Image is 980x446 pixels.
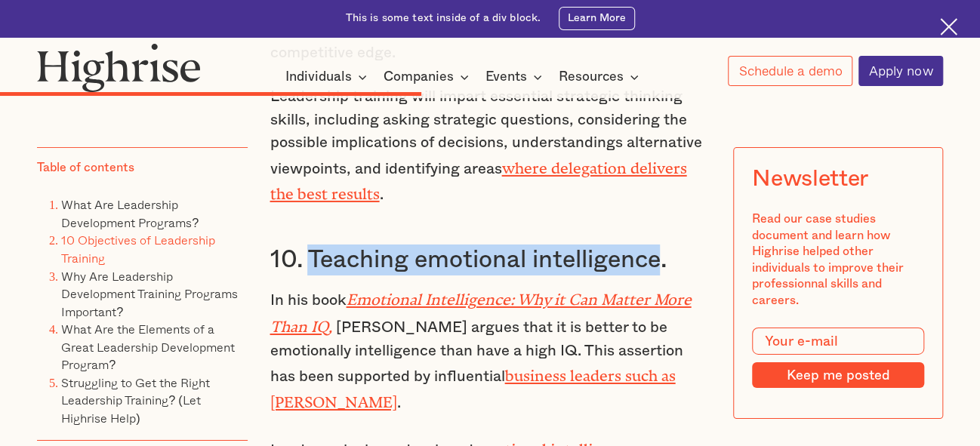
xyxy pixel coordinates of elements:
[328,318,331,328] em: ,
[61,266,238,320] a: Why Are Leadership Development Training Programs Important?
[728,56,852,86] a: Schedule a demo
[485,68,527,86] div: Events
[940,18,957,35] img: Cross icon
[752,166,868,192] div: Newsletter
[485,68,547,86] div: Events
[61,230,215,267] a: 10 Objectives of Leadership Training
[752,362,924,388] input: Keep me posted
[37,160,134,177] div: Table of contents
[559,68,624,86] div: Resources
[858,56,944,86] a: Apply now
[270,291,691,328] a: Emotional Intelligence: Why it Can Matter More Than IQ
[270,286,710,414] p: In his book [PERSON_NAME] argues that it is better to be emotionally intelligence than have a hig...
[752,327,924,388] form: Modal Form
[752,327,924,355] input: Your e-mail
[270,367,675,402] a: business leaders such as [PERSON_NAME]
[384,68,454,86] div: Companies
[270,245,710,275] h3: 10. Teaching emotional intelligence.
[37,43,201,93] img: Highrise logo
[270,85,710,206] p: Leadership training will impart essential strategic thinking skills, including asking strategic q...
[61,372,210,426] a: Struggling to Get the Right Leadership Training? (Let Highrise Help)
[384,68,473,86] div: Companies
[559,68,643,86] div: Resources
[559,7,634,30] a: Learn More
[61,319,235,374] a: What Are the Elements of a Great Leadership Development Program?
[285,68,371,86] div: Individuals
[61,195,199,232] a: What Are Leadership Development Programs?
[752,211,924,309] div: Read our case studies document and learn how Highrise helped other individuals to improve their p...
[285,68,352,86] div: Individuals
[345,11,541,26] div: This is some text inside of a div block.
